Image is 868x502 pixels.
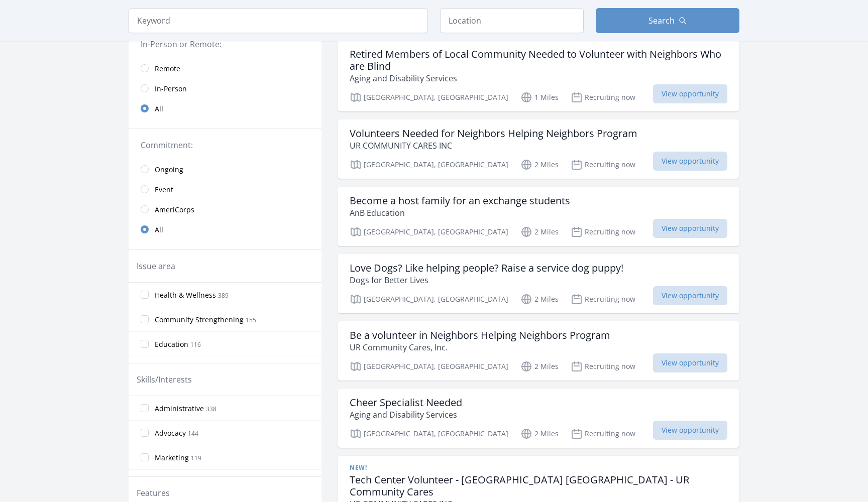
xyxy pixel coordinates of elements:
h3: Become a host family for an exchange students [350,195,570,207]
a: AmeriCorps [129,199,321,219]
span: All [155,104,163,114]
input: Health & Wellness 389 [141,291,149,299]
a: Ongoing [129,159,321,179]
input: Advocacy 144 [141,429,149,437]
p: [GEOGRAPHIC_DATA], [GEOGRAPHIC_DATA] [350,159,508,171]
a: Become a host family for an exchange students AnB Education [GEOGRAPHIC_DATA], [GEOGRAPHIC_DATA] ... [338,187,739,246]
span: Education [155,339,188,349]
a: Be a volunteer in Neighbors Helping Neighbors Program UR Community Cares, Inc. [GEOGRAPHIC_DATA],... [338,321,739,381]
h3: Tech Center Volunteer - [GEOGRAPHIC_DATA] [GEOGRAPHIC_DATA] - UR Community Cares [350,474,727,498]
span: Event [155,185,173,195]
span: All [155,225,163,235]
span: Search [648,15,675,27]
legend: Skills/Interests [137,373,192,386]
span: 338 [206,405,216,413]
legend: In-Person or Remote: [141,38,309,50]
a: Event [129,179,321,199]
a: All [129,98,321,118]
p: [GEOGRAPHIC_DATA], [GEOGRAPHIC_DATA] [350,293,508,305]
span: Remote [155,64,180,74]
span: New! [350,464,367,472]
span: View opportunity [653,286,727,305]
span: View opportunity [653,421,727,440]
p: [GEOGRAPHIC_DATA], [GEOGRAPHIC_DATA] [350,360,508,372]
p: [GEOGRAPHIC_DATA], [GEOGRAPHIC_DATA] [350,91,508,103]
span: Ongoing [155,165,183,175]
p: Aging and Disability Services [350,72,727,84]
h3: Love Dogs? Like helping people? Raise a service dog puppy! [350,262,623,274]
p: Recruiting now [571,226,635,238]
input: Education 116 [141,340,149,348]
span: In-Person [155,84,187,94]
h3: Be a volunteer in Neighbors Helping Neighbors Program [350,329,610,341]
p: 2 Miles [520,226,559,238]
p: 1 Miles [520,91,559,103]
p: Dogs for Better Lives [350,274,623,286]
span: 119 [191,454,201,462]
input: Keyword [129,8,428,33]
p: UR Community Cares, Inc. [350,341,610,353]
p: 2 Miles [520,360,559,372]
legend: Issue area [137,260,175,272]
p: 2 Miles [520,293,559,305]
p: Recruiting now [571,293,635,305]
p: UR COMMUNITY CARES INC [350,140,637,152]
span: Health & Wellness [155,290,216,300]
p: AnB Education [350,207,570,219]
legend: Commitment: [141,139,309,151]
p: [GEOGRAPHIC_DATA], [GEOGRAPHIC_DATA] [350,428,508,440]
h3: Cheer Specialist Needed [350,397,462,409]
span: 116 [190,340,201,349]
span: AmeriCorps [155,205,194,215]
a: Volunteers Needed for Neighbors Helping Neighbors Program UR COMMUNITY CARES INC [GEOGRAPHIC_DATA... [338,119,739,179]
h3: Retired Members of Local Community Needed to Volunteer with Neighbors Who are Blind [350,48,727,72]
input: Administrative 338 [141,404,149,412]
a: All [129,219,321,239]
span: Advocacy [155,428,186,438]
a: Remote [129,58,321,78]
h3: Volunteers Needed for Neighbors Helping Neighbors Program [350,128,637,140]
button: Search [596,8,739,33]
p: 2 Miles [520,428,559,440]
span: Marketing [155,453,189,463]
span: 155 [246,316,256,324]
input: Location [440,8,584,33]
a: In-Person [129,78,321,98]
span: View opportunity [653,152,727,171]
p: [GEOGRAPHIC_DATA], [GEOGRAPHIC_DATA] [350,226,508,238]
span: 144 [188,429,198,438]
p: Recruiting now [571,360,635,372]
a: Love Dogs? Like helping people? Raise a service dog puppy! Dogs for Better Lives [GEOGRAPHIC_DATA... [338,254,739,313]
p: Recruiting now [571,91,635,103]
input: Community Strengthening 155 [141,315,149,323]
span: View opportunity [653,84,727,103]
p: Aging and Disability Services [350,409,462,421]
p: Recruiting now [571,428,635,440]
a: Retired Members of Local Community Needed to Volunteer with Neighbors Who are Blind Aging and Dis... [338,40,739,111]
p: Recruiting now [571,159,635,171]
span: Administrative [155,404,204,414]
span: View opportunity [653,353,727,372]
span: View opportunity [653,219,727,238]
span: Community Strengthening [155,315,244,325]
legend: Features [137,487,170,499]
p: 2 Miles [520,159,559,171]
input: Marketing 119 [141,453,149,461]
a: Cheer Specialist Needed Aging and Disability Services [GEOGRAPHIC_DATA], [GEOGRAPHIC_DATA] 2 Mile... [338,389,739,448]
span: 389 [218,291,229,300]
